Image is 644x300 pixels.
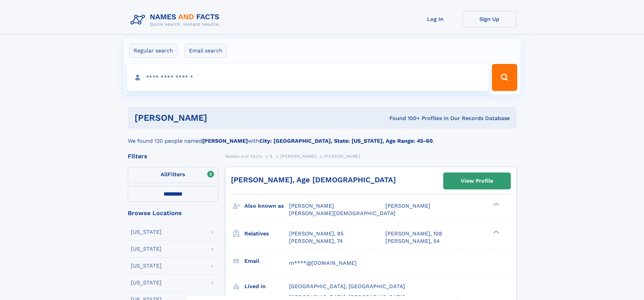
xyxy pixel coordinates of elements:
[128,11,225,29] img: Logo Names and Facts
[461,173,493,189] div: View Profile
[244,281,289,292] h3: Lived in
[385,230,442,237] a: [PERSON_NAME], 108
[492,202,500,207] div: ❯
[128,129,517,145] div: We found 120 people named with .
[244,255,289,267] h3: Email
[185,44,227,58] label: Email search
[129,44,177,58] label: Regular search
[492,64,517,91] button: Search Button
[244,200,289,212] h3: Also known as
[128,210,218,216] div: Browse Locations
[444,173,510,189] a: View Profile
[128,167,218,183] label: Filters
[462,11,517,27] a: Sign Up
[244,228,289,239] h3: Relatives
[202,138,248,144] b: [PERSON_NAME]
[135,114,299,122] h1: [PERSON_NAME]
[492,230,500,234] div: ❯
[280,152,316,160] a: [PERSON_NAME]
[161,171,168,178] span: All
[131,246,162,252] div: [US_STATE]
[280,154,316,159] span: [PERSON_NAME]
[385,203,430,209] span: [PERSON_NAME]
[270,152,273,160] a: S
[298,115,510,122] div: Found 100+ Profiles In Our Records Database
[408,11,462,27] a: Log In
[131,263,162,269] div: [US_STATE]
[324,154,360,159] span: [PERSON_NAME]
[289,283,405,290] span: [GEOGRAPHIC_DATA], [GEOGRAPHIC_DATA]
[289,237,343,245] a: [PERSON_NAME], 74
[289,203,334,209] span: [PERSON_NAME]
[131,229,162,235] div: [US_STATE]
[225,152,262,160] a: Names and Facts
[385,237,440,245] a: [PERSON_NAME], 54
[270,154,273,159] span: S
[289,230,343,237] a: [PERSON_NAME], 85
[259,138,433,144] b: City: [GEOGRAPHIC_DATA], State: [US_STATE], Age Range: 45-60
[128,153,218,159] div: Filters
[289,210,396,216] span: [PERSON_NAME][DEMOGRAPHIC_DATA]
[231,176,396,184] a: [PERSON_NAME], Age [DEMOGRAPHIC_DATA]
[131,280,162,285] div: [US_STATE]
[127,64,489,91] input: search input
